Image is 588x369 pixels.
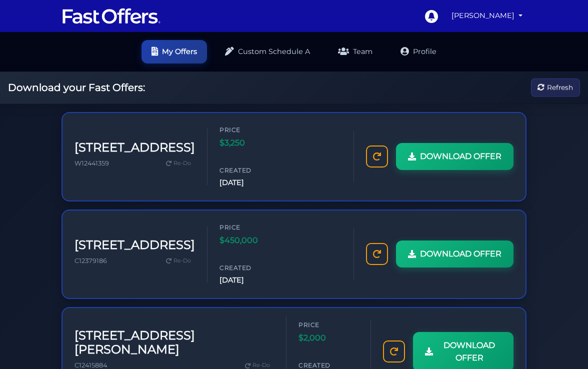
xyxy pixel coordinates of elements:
span: DOWNLOAD OFFER [420,247,501,260]
a: DOWNLOAD OFFER [396,143,513,170]
a: [PERSON_NAME] [447,6,526,25]
span: W12441359 [74,159,109,167]
span: Price [298,320,358,329]
span: $3,250 [219,136,279,149]
span: DOWNLOAD OFFER [420,150,501,163]
h3: [STREET_ADDRESS] [74,238,195,252]
span: $450,000 [219,234,279,247]
a: Custom Schedule A [215,40,320,63]
a: My Offers [141,40,207,63]
span: [DATE] [219,177,279,188]
span: $2,000 [298,331,358,344]
span: [DATE] [219,274,279,286]
a: Team [328,40,382,63]
a: Profile [390,40,446,63]
span: C12379186 [74,257,107,264]
span: Created [219,263,279,272]
span: Created [219,165,279,175]
h2: Download your Fast Offers: [8,81,145,93]
a: Re-Do [162,157,195,170]
span: Re-Do [173,256,191,265]
span: Price [219,125,279,134]
span: DOWNLOAD OFFER [437,339,501,364]
span: Price [219,222,279,232]
span: Re-Do [173,159,191,168]
span: Refresh [547,82,573,93]
button: Refresh [531,78,580,97]
h3: [STREET_ADDRESS][PERSON_NAME] [74,328,274,357]
h3: [STREET_ADDRESS] [74,140,195,155]
a: DOWNLOAD OFFER [396,240,513,267]
a: Re-Do [162,254,195,267]
span: C12415884 [74,361,107,369]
